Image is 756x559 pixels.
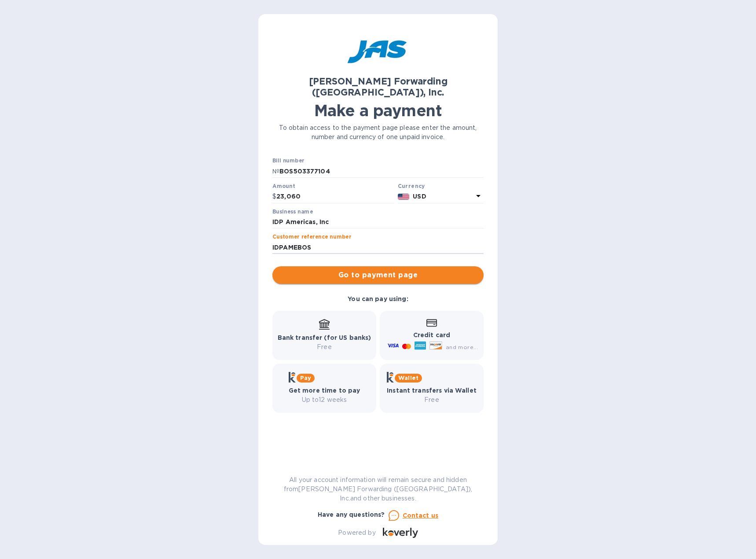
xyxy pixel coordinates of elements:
[300,375,311,381] b: Pay
[289,387,360,394] b: Get more time to pay
[272,475,484,503] p: All your account information will remain secure and hidden from [PERSON_NAME] Forwarding ([GEOGRA...
[272,241,484,254] input: Enter customer reference number
[272,167,279,176] p: №
[272,216,484,229] input: Enter business name
[413,331,450,338] b: Credit card
[387,395,477,405] p: Free
[398,194,410,200] img: USD
[398,183,425,189] b: Currency
[272,266,484,284] button: Go to payment page
[309,76,448,98] b: [PERSON_NAME] Forwarding ([GEOGRAPHIC_DATA]), Inc.
[272,101,484,120] h1: Make a payment
[278,334,371,341] b: Bank transfer (for US banks)
[276,190,394,203] input: 0.00
[272,192,276,201] p: $
[272,123,484,142] p: To obtain access to the payment page please enter the amount, number and currency of one unpaid i...
[289,395,360,405] p: Up to 12 weeks
[272,158,304,164] label: Bill number
[413,193,426,200] b: USD
[278,342,371,352] p: Free
[446,344,478,350] span: and more...
[387,387,477,394] b: Instant transfers via Wallet
[348,295,408,302] b: You can pay using:
[318,511,385,518] b: Have any questions?
[279,165,484,178] input: Enter bill number
[279,270,477,280] span: Go to payment page
[338,528,375,537] p: Powered by
[398,375,418,381] b: Wallet
[272,209,313,214] label: Business name
[403,512,439,519] u: Contact us
[272,235,351,240] label: Customer reference number
[272,184,295,189] label: Amount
